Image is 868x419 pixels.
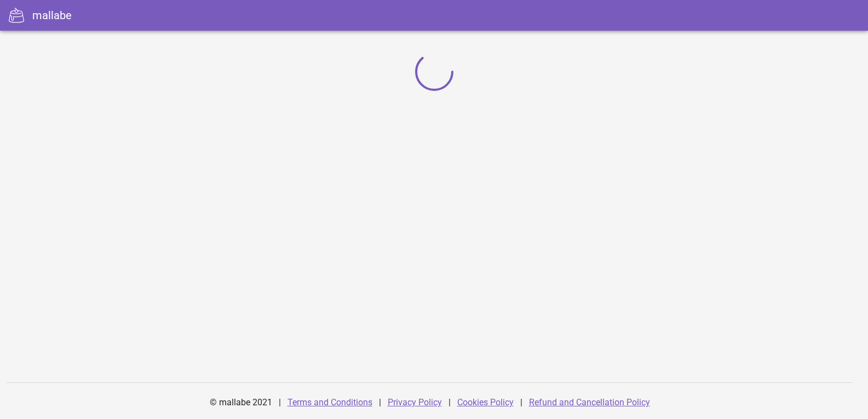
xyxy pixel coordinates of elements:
div: | [279,389,281,416]
a: Terms and Conditions [288,397,372,407]
div: | [520,389,522,416]
div: | [379,389,381,416]
a: Refund and Cancellation Policy [529,397,650,407]
div: © mallabe 2021 [203,389,279,416]
div: mallabe [32,7,72,24]
a: Privacy Policy [388,397,442,407]
a: Cookies Policy [457,397,514,407]
div: | [449,389,451,416]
